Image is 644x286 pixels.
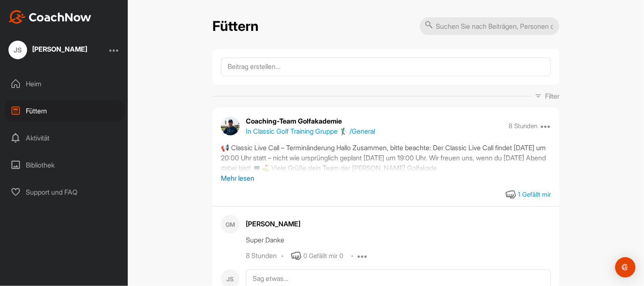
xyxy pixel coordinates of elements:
[246,251,277,260] font: 8 Stunden
[26,80,41,88] font: Heim
[246,117,342,125] font: Coaching-Team Golfakademie
[246,127,348,135] font: In Classic Golf Training Gruppe 🏌️‍♂️
[212,18,259,34] font: Füttern
[26,161,55,169] font: Bibliothek
[226,221,235,228] font: GM
[352,127,375,135] font: General
[420,17,559,35] input: Suchen Sie nach Beiträgen, Personen oder Bereichen ...
[615,257,636,278] div: Öffnen Sie den Intercom Messenger
[26,134,50,142] font: Aktivität
[246,236,284,244] font: Super Danke
[221,143,546,172] font: 📢 Classic Live Call – Terminänderung Hallo Zusammen, bitte beachte: Der Classic Live Call findet ...
[8,10,91,24] img: CoachNow
[26,107,47,115] font: Füttern
[221,117,239,135] img: Avatar
[246,220,300,228] font: [PERSON_NAME]
[26,188,77,196] font: Support und FAQ
[303,252,343,260] font: 0 Gefällt mir 0
[350,127,352,135] font: /
[509,122,538,130] font: 8 Stunden
[221,174,254,182] font: Mehr lesen
[518,190,551,198] font: 1 Gefällt mir
[545,92,559,100] font: Filter
[14,46,22,54] font: JS
[32,45,87,53] font: [PERSON_NAME]
[227,275,234,283] font: JS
